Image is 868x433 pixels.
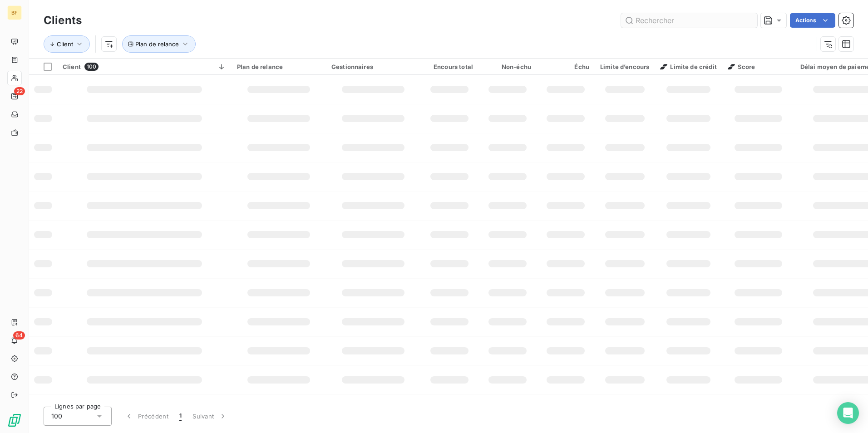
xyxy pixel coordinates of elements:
[14,87,25,95] span: 22
[51,412,62,421] span: 100
[484,63,531,70] div: Non-échu
[600,63,649,70] div: Limite d’encours
[179,412,182,421] span: 1
[7,5,22,20] div: BF
[837,402,859,424] div: Open Intercom Messenger
[13,331,25,340] span: 64
[174,407,187,426] button: 1
[63,63,81,70] span: Client
[621,13,757,28] input: Rechercher
[790,13,835,28] button: Actions
[660,63,716,70] span: Limite de crédit
[119,407,174,426] button: Précédent
[237,63,321,70] div: Plan de relance
[331,63,415,70] div: Gestionnaires
[728,63,755,70] span: Score
[84,63,99,71] span: 100
[187,407,233,426] button: Suivant
[542,63,589,70] div: Échu
[57,40,73,48] span: Client
[135,40,179,48] span: Plan de relance
[7,413,22,428] img: Logo LeanPay
[426,63,473,70] div: Encours total
[44,12,82,29] h3: Clients
[7,89,21,103] a: 22
[122,35,196,53] button: Plan de relance
[44,35,90,53] button: Client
